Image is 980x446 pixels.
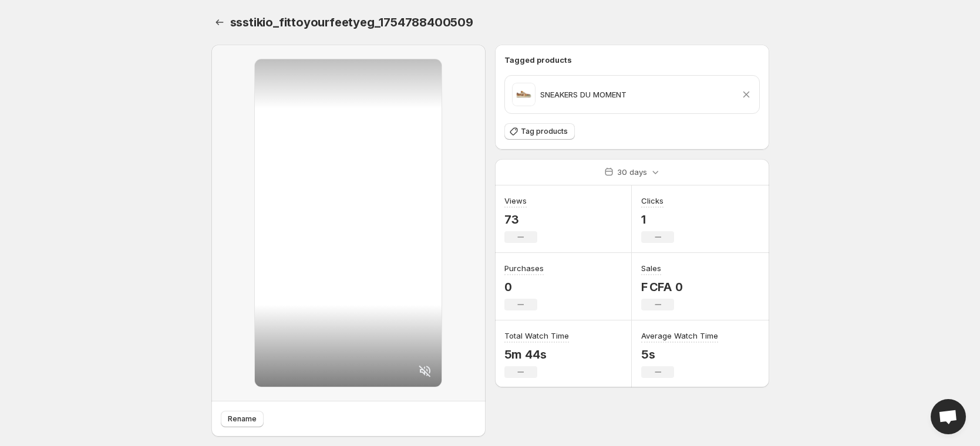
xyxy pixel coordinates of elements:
h3: Purchases [504,262,544,274]
span: Tag products [521,127,568,136]
p: 0 [504,280,544,294]
span: Rename [228,414,257,424]
button: Rename [221,411,264,427]
h6: Tagged products [504,54,760,66]
h3: Total Watch Time [504,330,569,342]
span: ssstikio_fittoyourfeetyeg_1754788400509 [230,15,473,29]
button: Tag products [504,123,575,140]
h3: Clicks [641,195,664,207]
button: Settings [211,14,228,31]
h3: Views [504,195,527,207]
h3: Average Watch Time [641,330,718,342]
p: 5m 44s [504,347,569,361]
p: 1 [641,212,674,227]
h3: Sales [641,262,661,274]
p: 73 [504,212,537,227]
p: 5s [641,347,718,361]
a: Open chat [931,399,966,434]
p: F CFA 0 [641,280,683,294]
p: 30 days [617,166,647,178]
p: SNEAKERS DU MOMENT [540,89,627,100]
